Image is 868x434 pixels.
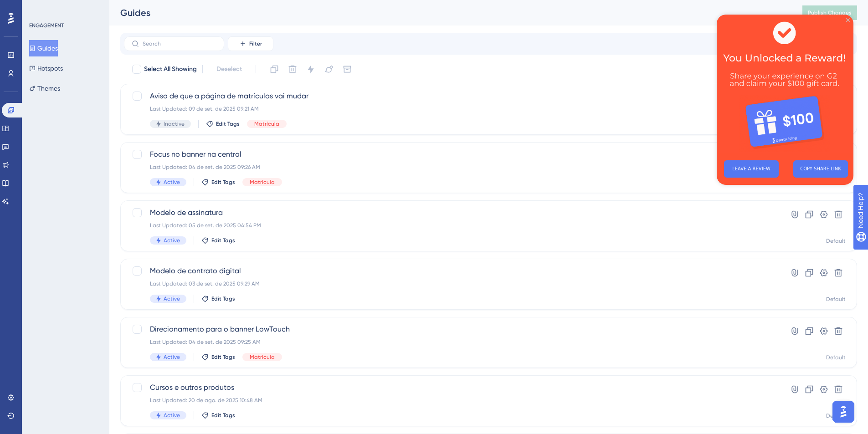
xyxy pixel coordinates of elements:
[211,353,235,361] span: Edit Tags
[250,353,275,361] span: Matrícula
[129,4,133,7] div: Close Preview
[164,237,180,244] span: Active
[120,6,780,19] div: Guides
[150,163,755,171] div: Last Updated: 04 de set. de 2025 09:26 AM
[211,295,235,302] span: Edit Tags
[150,382,755,393] span: Cursos e outros produtos
[211,237,235,244] span: Edit Tags
[150,266,755,276] span: Modelo de contrato digital
[150,338,755,346] div: Last Updated: 04 de set. de 2025 09:25 AM
[150,222,755,229] div: Last Updated: 05 de set. de 2025 04:54 PM
[826,237,846,245] div: Default
[201,295,235,302] button: Edit Tags
[150,324,755,335] span: Direcionamento para o banner LowTouch
[150,91,755,102] span: Aviso de que a página de matrículas vai mudar
[201,237,235,244] button: Edit Tags
[29,80,60,97] button: Themes
[228,36,273,51] button: Filter
[216,120,240,128] span: Edit Tags
[164,179,180,186] span: Active
[150,207,755,218] span: Modelo de assinatura
[144,64,197,75] span: Select All Showing
[29,60,63,77] button: Hotspots
[29,22,64,29] div: ENGAGEMENT
[254,120,279,128] span: Matrícula
[201,179,235,186] button: Edit Tags
[21,2,57,13] span: Need Help?
[208,61,250,77] button: Deselect
[143,41,216,47] input: Search
[164,120,185,128] span: Inactive
[249,40,262,47] span: Filter
[150,105,755,112] div: Last Updated: 09 de set. de 2025 09:21 AM
[164,353,180,361] span: Active
[77,146,131,163] button: COPY SHARE LINK
[211,179,235,186] span: Edit Tags
[826,296,846,303] div: Default
[150,280,755,287] div: Last Updated: 03 de set. de 2025 09:29 AM
[29,40,58,56] button: Guides
[164,412,180,419] span: Active
[206,120,240,128] button: Edit Tags
[164,295,180,302] span: Active
[7,146,62,163] button: LEAVE A REVIEW
[201,412,235,419] button: Edit Tags
[216,64,242,75] span: Deselect
[211,412,235,419] span: Edit Tags
[826,354,846,361] div: Default
[150,149,755,160] span: Focus no banner na central
[201,353,235,361] button: Edit Tags
[150,397,755,404] div: Last Updated: 20 de ago. de 2025 10:48 AM
[830,398,857,425] iframe: UserGuiding AI Assistant Launcher
[250,179,275,186] span: Matrícula
[826,412,846,419] div: Default
[802,5,857,20] button: Publish Changes
[808,9,852,16] span: Publish Changes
